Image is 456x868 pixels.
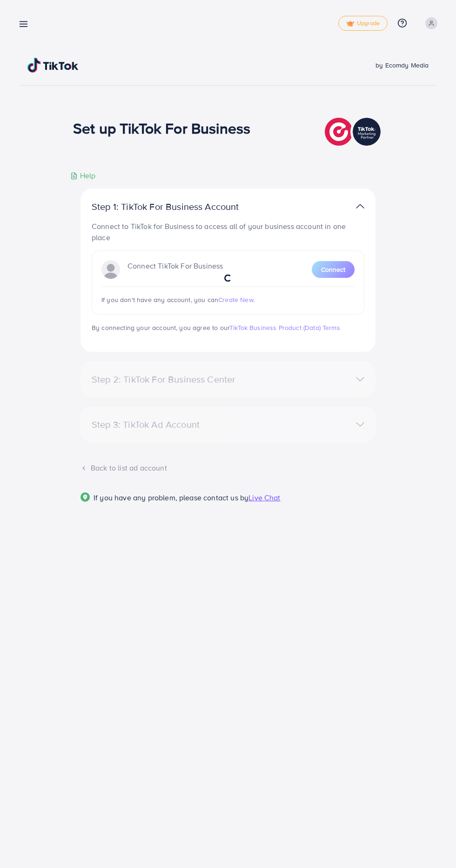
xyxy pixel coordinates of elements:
a: tickUpgrade [338,16,388,31]
div: Help [70,170,96,181]
span: If you have any problem, please contact us by [94,492,248,503]
div: Back to list ad account [80,463,376,473]
p: Step 1: TikTok For Business Account [92,201,268,212]
span: Upgrade [346,20,380,27]
img: TikTok partner [356,200,364,213]
span: by Ecomdy Media [376,61,429,70]
img: tick [346,20,354,27]
img: TikTok [27,58,79,73]
span: Live Chat [248,492,280,503]
img: TikTok partner [325,115,383,148]
img: Popup guide [80,492,90,502]
h1: Set up TikTok For Business [73,119,250,137]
